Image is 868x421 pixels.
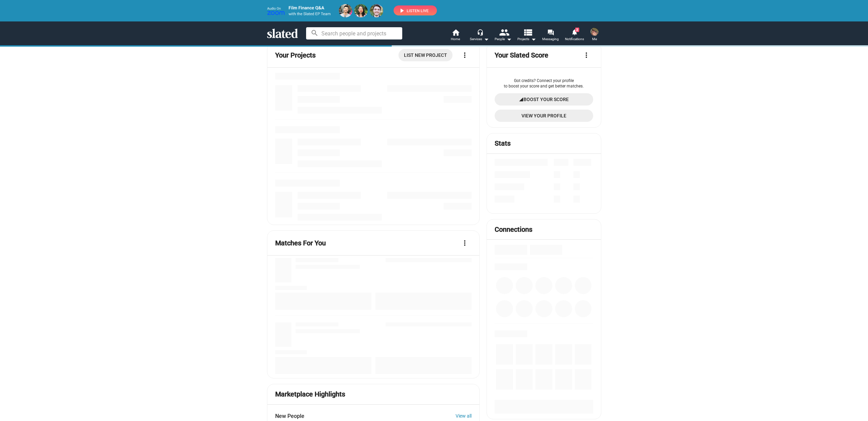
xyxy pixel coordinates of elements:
span: Boost Your Score [524,93,569,106]
button: People [491,28,515,43]
mat-icon: more_vert [582,51,590,59]
mat-icon: view_list [522,27,532,37]
a: List New Project [398,49,453,61]
span: Me [592,35,597,43]
span: Home [451,35,460,43]
input: Search people and projects [306,27,402,39]
a: 2Notifications [563,28,586,43]
img: promo-live-zoom-ep-team4.png [267,4,437,17]
img: Tiffany Jelke [590,28,599,36]
mat-icon: headset_mic [477,29,483,35]
span: Notifications [565,35,584,43]
span: 2 [575,28,579,32]
mat-icon: more_vert [461,239,469,247]
span: New People [275,412,304,420]
a: View all [456,413,472,419]
mat-card-title: Connections [495,225,532,234]
a: Boost Your Score [495,93,593,106]
button: Projects [515,28,539,43]
mat-icon: home [451,28,460,36]
a: View Your Profile [495,110,593,122]
a: Messaging [539,28,563,43]
mat-card-title: Matches For You [275,239,326,248]
div: Got credits? Connect your profile to boost your score and get better matches. [495,78,593,89]
mat-card-title: Your Slated Score [495,51,548,60]
mat-card-title: Marketplace Highlights [275,390,345,399]
mat-icon: arrow_drop_down [529,35,537,43]
span: List New Project [404,49,447,61]
span: View Your Profile [500,110,587,122]
mat-icon: signal_cellular_4_bar [519,93,524,106]
span: Messaging [542,35,559,43]
span: Projects [517,35,536,43]
div: Services [470,35,489,43]
mat-icon: more_vert [461,51,469,59]
mat-card-title: Your Projects [275,51,316,60]
mat-icon: notifications [571,29,578,35]
a: Home [444,28,467,43]
div: People [495,35,512,43]
button: Services [467,28,491,43]
button: Tiffany JelkeMe [586,26,603,44]
mat-icon: forum [547,29,554,36]
mat-card-title: Stats [495,139,511,148]
mat-icon: people [499,27,509,37]
mat-icon: arrow_drop_down [505,35,513,43]
mat-icon: arrow_drop_down [482,35,490,43]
